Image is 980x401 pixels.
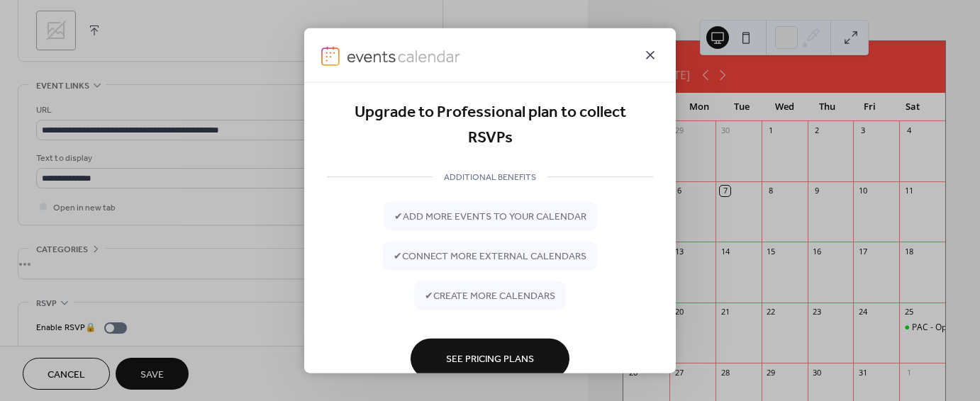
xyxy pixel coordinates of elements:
[321,46,340,66] img: logo-icon
[394,210,586,225] span: ✔ add more events to your calendar
[347,46,462,66] img: logo-type
[411,338,569,378] button: See Pricing Plans
[446,352,534,367] span: See Pricing Plans
[394,249,586,264] span: ✔ connect more external calendars
[433,170,547,185] span: ADDITIONAL BENEFITS
[425,289,555,304] span: ✔ create more calendars
[327,100,653,152] div: Upgrade to Professional plan to collect RSVPs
